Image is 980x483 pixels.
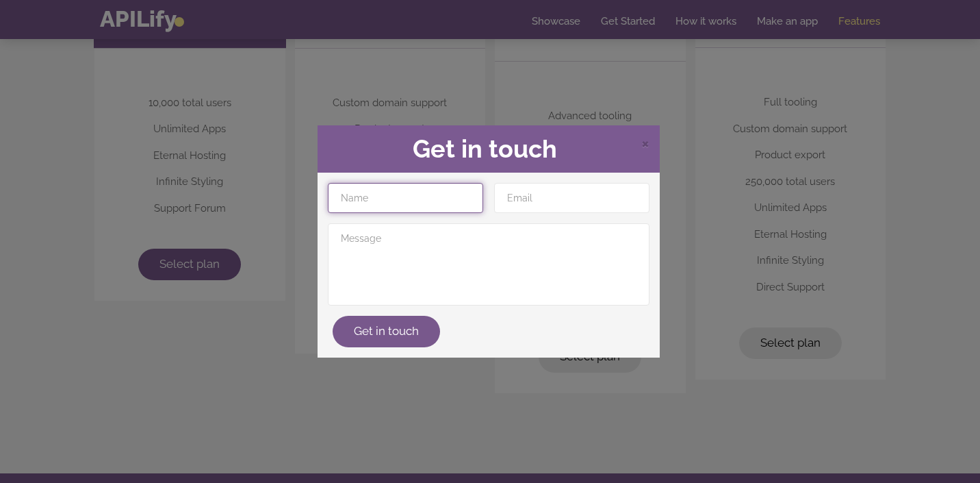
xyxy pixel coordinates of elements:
h2: Get in touch [328,136,649,163]
button: Get in touch [333,316,440,347]
span: × [641,132,649,153]
input: Email [494,183,649,213]
input: Name [328,183,483,213]
span: Close [641,134,649,151]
